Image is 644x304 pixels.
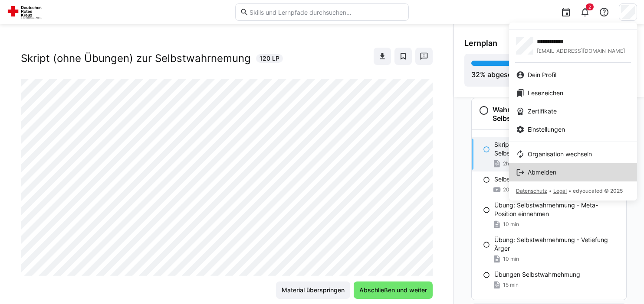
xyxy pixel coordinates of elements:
[528,71,556,79] span: Dein Profil
[553,188,567,194] span: Legal
[568,188,571,194] span: •
[573,188,623,194] span: edyoucated © 2025
[528,89,563,97] span: Lesezeichen
[528,107,557,116] span: Zertifikate
[528,150,592,158] span: Organisation wechseln
[516,188,547,194] span: Datenschutz
[549,188,552,194] span: •
[528,168,556,177] span: Abmelden
[537,48,625,55] span: [EMAIL_ADDRESS][DOMAIN_NAME]
[528,125,565,134] span: Einstellungen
